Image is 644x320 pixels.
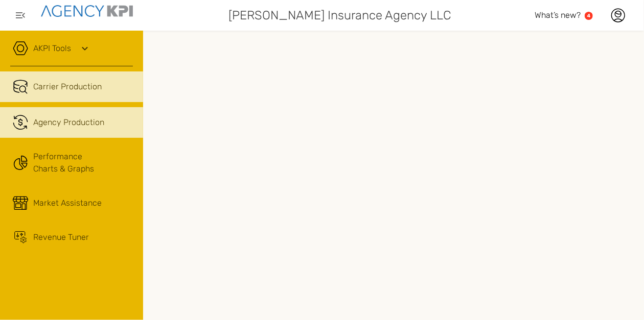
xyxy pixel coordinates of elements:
text: 4 [587,13,591,18]
a: AKPI Tools [33,42,71,55]
div: Market Assistance [33,197,102,209]
img: agencykpi-logo-550x69-2d9e3fa8.png [41,5,133,17]
span: Agency Production [33,116,104,129]
div: Revenue Tuner [33,231,89,243]
span: Carrier Production [33,81,102,93]
span: [PERSON_NAME] Insurance Agency LLC [229,6,452,24]
span: What’s new? [535,10,581,20]
a: 4 [585,12,593,20]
